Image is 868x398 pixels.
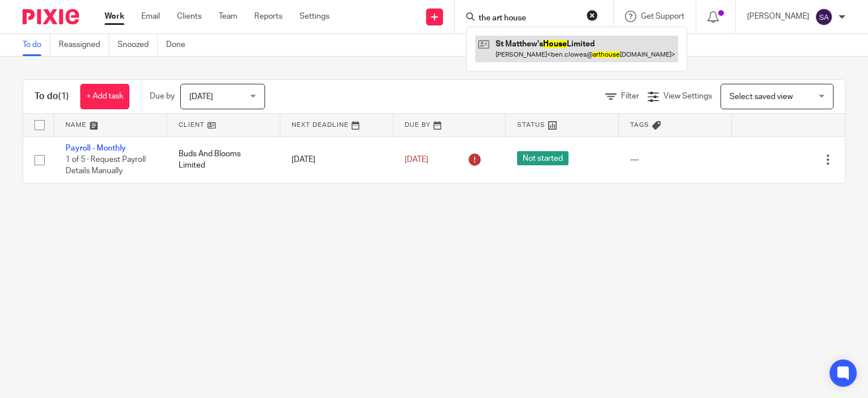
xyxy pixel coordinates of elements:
[663,92,712,100] span: View Settings
[478,14,579,24] input: Search
[517,151,568,165] span: Not started
[66,144,126,152] a: Payroll - Monthly
[34,91,69,102] h1: To do
[150,91,175,102] p: Due by
[167,136,280,183] td: Buds And Blooms Limited
[730,93,793,101] span: Select saved view
[118,34,158,56] a: Snoozed
[630,122,649,128] span: Tags
[641,12,684,20] span: Get Support
[587,10,598,21] button: Clear
[254,11,283,22] a: Reports
[219,11,237,22] a: Team
[630,154,721,165] div: ---
[815,8,833,26] img: svg%3E
[23,9,79,24] img: Pixie
[189,93,213,101] span: [DATE]
[300,11,329,22] a: Settings
[280,136,393,183] td: [DATE]
[105,11,124,22] a: Work
[621,92,639,100] span: Filter
[141,11,160,22] a: Email
[23,34,50,56] a: To do
[405,156,428,164] span: [DATE]
[59,34,109,56] a: Reassigned
[177,11,202,22] a: Clients
[80,84,129,109] a: + Add task
[747,11,809,22] p: [PERSON_NAME]
[166,34,194,56] a: Done
[66,156,146,176] span: 1 of 5 · Request Payroll Details Manually
[58,92,69,101] span: (1)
